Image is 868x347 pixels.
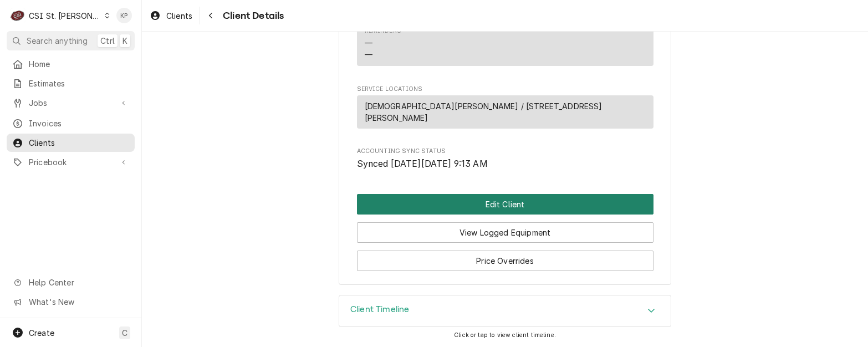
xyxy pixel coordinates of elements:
[7,114,135,132] a: Invoices
[339,295,671,326] div: Accordion Header
[365,27,401,60] div: Reminders
[29,296,128,308] span: What's New
[357,147,653,171] div: Accounting Sync Status
[357,194,653,215] button: Edit Client
[145,7,197,25] a: Clients
[454,331,556,339] span: Click or tap to view client timeline.
[7,31,135,50] button: Search anythingCtrlK
[357,147,653,156] span: Accounting Sync Status
[27,35,88,47] span: Search anything
[357,251,653,271] button: Price Overrides
[122,35,127,47] span: K
[116,8,132,23] div: KP
[10,8,25,23] div: C
[350,304,409,315] h3: Client Timeline
[202,7,219,24] button: Navigate back
[122,327,127,339] span: C
[357,157,653,171] span: Accounting Sync Status
[357,243,653,271] div: Button Group Row
[357,159,488,169] span: Synced [DATE][DATE] 9:13 AM
[7,134,135,152] a: Clients
[7,153,135,171] a: Go to Pricebook
[29,58,129,70] span: Home
[339,295,671,327] div: Client Timeline
[357,85,653,134] div: Service Locations
[10,8,25,23] div: CSI St. Louis's Avatar
[7,94,135,112] a: Go to Jobs
[219,8,284,23] span: Client Details
[357,194,653,215] div: Button Group Row
[365,37,372,49] div: —
[29,97,113,109] span: Jobs
[7,293,135,311] a: Go to What's New
[29,156,113,168] span: Pricebook
[365,49,372,60] div: —
[29,137,129,149] span: Clients
[7,74,135,93] a: Estimates
[357,194,653,271] div: Button Group
[166,10,192,22] span: Clients
[100,35,115,47] span: Ctrl
[357,85,653,94] span: Service Locations
[357,95,653,133] div: Service Locations List
[7,55,135,73] a: Home
[29,78,129,89] span: Estimates
[29,328,54,338] span: Create
[357,222,653,243] button: View Logged Equipment
[7,273,135,292] a: Go to Help Center
[29,10,101,22] div: CSI St. [PERSON_NAME]
[29,118,129,129] span: Invoices
[116,8,132,23] div: Kym Parson's Avatar
[365,100,646,124] span: [DEMOGRAPHIC_DATA][PERSON_NAME] / [STREET_ADDRESS][PERSON_NAME]
[29,277,128,288] span: Help Center
[357,95,653,129] div: Service Location
[357,215,653,243] div: Button Group Row
[339,295,671,326] button: Accordion Details Expand Trigger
